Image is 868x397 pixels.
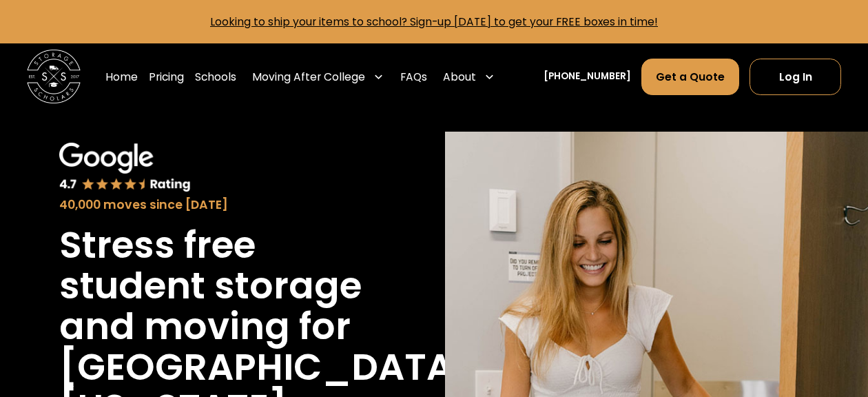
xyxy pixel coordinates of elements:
h1: Stress free student storage and moving for [59,225,364,347]
div: Moving After College [247,58,389,96]
a: Get a Quote [641,59,738,95]
a: Log In [750,59,841,95]
a: Looking to ship your items to school? Sign-up [DATE] to get your FREE boxes in time! [210,14,658,29]
a: FAQs [400,58,427,96]
img: Google 4.7 star rating [59,143,191,193]
img: Storage Scholars main logo [27,50,81,103]
a: Schools [195,58,236,96]
a: Home [105,58,138,96]
div: About [437,58,500,96]
a: [PHONE_NUMBER] [544,70,631,84]
div: 40,000 moves since [DATE] [59,196,364,214]
div: About [443,69,476,85]
a: Pricing [149,58,184,96]
div: Moving After College [252,69,365,85]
